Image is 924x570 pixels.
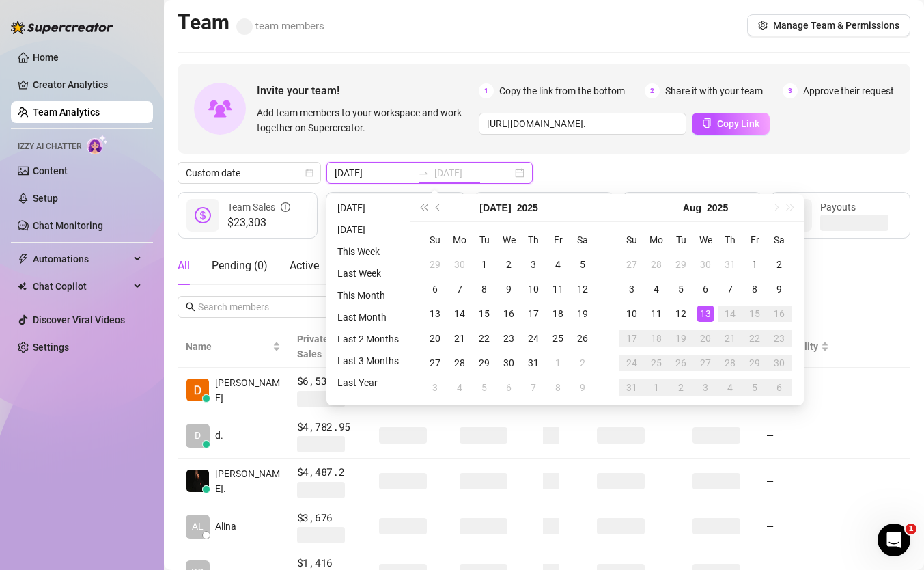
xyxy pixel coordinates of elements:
[472,252,496,277] td: 2025-07-01
[517,194,538,221] button: Choose a year
[195,428,201,443] span: D
[332,375,404,391] li: Last Year
[722,355,738,371] div: 28
[767,351,792,375] td: 2025-08-30
[624,281,640,297] div: 3
[746,355,763,371] div: 29
[758,21,768,30] span: setting
[215,375,281,405] span: [PERSON_NAME]
[593,192,602,222] span: question-circle
[332,265,404,282] li: Last Week
[570,252,595,277] td: 2025-07-05
[546,228,570,252] th: Fr
[33,52,59,63] a: Home
[227,215,290,231] span: $23,303
[758,413,837,459] td: —
[87,135,108,154] img: AI Chatter
[215,466,281,496] span: [PERSON_NAME].
[722,256,738,273] div: 31
[476,256,492,273] div: 1
[186,302,195,312] span: search
[281,200,290,215] span: info-circle
[178,326,289,368] th: Name
[693,228,718,252] th: We
[693,375,718,400] td: 2025-09-03
[18,282,27,291] img: Chat Copilot
[18,140,81,153] span: Izzy AI Chatter
[257,82,479,99] span: Invite your team!
[525,306,542,322] div: 17
[697,256,714,273] div: 30
[427,355,443,371] div: 27
[186,163,313,183] span: Custom date
[746,281,763,297] div: 8
[332,353,404,369] li: Last 3 Months
[718,375,742,400] td: 2025-09-04
[693,301,718,326] td: 2025-08-13
[546,326,570,351] td: 2025-07-25
[524,192,602,222] div: Est. Hours Worked
[33,275,130,297] span: Chat Copilot
[546,252,570,277] td: 2025-07-04
[803,83,894,98] span: Approve their request
[418,167,429,178] span: swap-right
[178,10,324,36] h2: Team
[718,252,742,277] td: 2025-07-31
[717,118,759,129] span: Copy Link
[574,281,591,297] div: 12
[33,74,142,96] a: Creator Analytics
[423,252,447,277] td: 2025-06-29
[758,459,837,504] td: —
[18,254,29,264] span: thunderbolt
[648,281,664,297] div: 4
[742,375,767,400] td: 2025-09-05
[758,504,837,550] td: —
[496,252,521,277] td: 2025-07-02
[624,256,640,273] div: 27
[574,379,591,396] div: 9
[746,306,763,322] div: 15
[427,306,443,322] div: 13
[624,330,640,347] div: 17
[472,301,496,326] td: 2025-07-15
[447,351,472,375] td: 2025-07-28
[718,228,742,252] th: Th
[693,351,718,375] td: 2025-08-27
[186,379,209,401] img: Dana Roz
[746,256,763,273] div: 1
[198,299,310,314] input: Search members
[192,519,204,534] span: AL
[236,20,324,32] span: team members
[697,355,714,371] div: 27
[525,256,542,273] div: 3
[746,330,763,347] div: 22
[33,220,103,231] a: Chat Monitoring
[501,281,517,297] div: 9
[332,243,404,260] li: This Week
[479,83,494,98] span: 1
[648,379,664,396] div: 1
[718,301,742,326] td: 2025-08-14
[431,194,446,221] button: Previous month (PageUp)
[767,252,792,277] td: 2025-08-02
[423,326,447,351] td: 2025-07-20
[648,256,664,273] div: 28
[33,107,100,118] a: Team Analytics
[195,207,211,223] span: dollar-circle
[742,326,767,351] td: 2025-08-22
[673,355,689,371] div: 26
[644,301,669,326] td: 2025-08-11
[742,277,767,301] td: 2025-08-08
[574,256,591,273] div: 5
[33,342,69,353] a: Settings
[619,277,644,301] td: 2025-08-03
[570,301,595,326] td: 2025-07-19
[297,419,363,435] span: $4,782.95
[451,281,468,297] div: 7
[496,351,521,375] td: 2025-07-30
[33,248,130,270] span: Automations
[434,165,512,180] input: End date
[746,379,763,396] div: 5
[648,355,664,371] div: 25
[624,306,640,322] div: 10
